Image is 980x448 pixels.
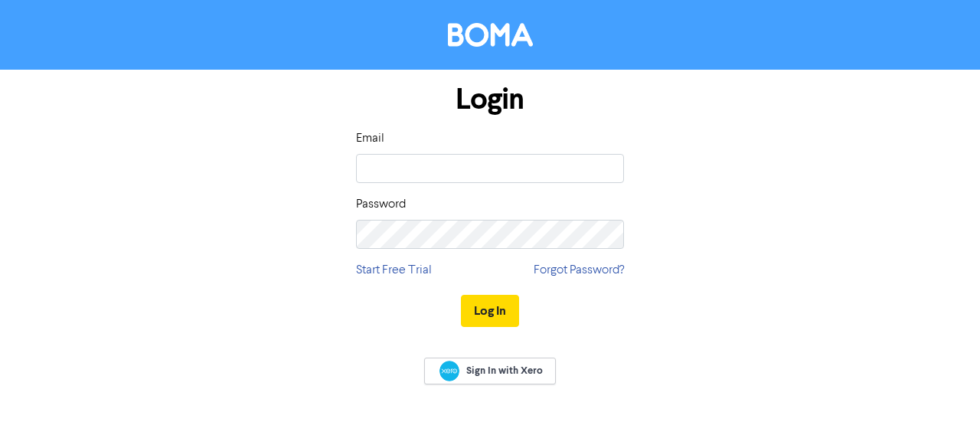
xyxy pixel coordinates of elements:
img: BOMA Logo [448,23,533,47]
img: Xero logo [439,361,459,381]
a: Start Free Trial [356,261,432,280]
label: Password [356,195,406,214]
a: Forgot Password? [534,261,624,280]
button: Log In [461,295,519,327]
span: Sign In with Xero [466,364,543,378]
label: Email [356,129,384,148]
a: Sign In with Xero [424,358,556,384]
h1: Login [356,82,624,117]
